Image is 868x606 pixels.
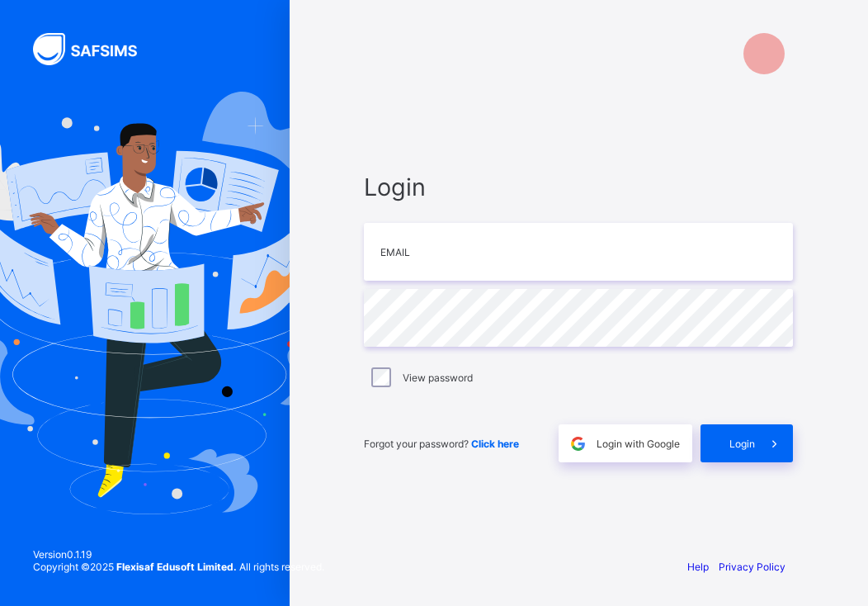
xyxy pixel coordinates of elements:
span: Login with Google [597,438,680,450]
label: View password [403,372,473,384]
a: Privacy Policy [719,561,785,573]
img: SAFSIMS Logo [33,33,157,65]
span: Copyright © 2025 All rights reserved. [33,561,324,573]
a: Help [687,561,709,573]
span: Version 0.1.19 [33,548,324,561]
img: google.396cfc9801f0270233282035f929180a.svg [568,434,587,453]
span: Login [364,173,793,201]
strong: Flexisaf Edusoft Limited. [116,561,237,573]
span: Login [729,438,755,450]
span: Forgot your password? [364,438,519,450]
a: Click here [471,438,519,450]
